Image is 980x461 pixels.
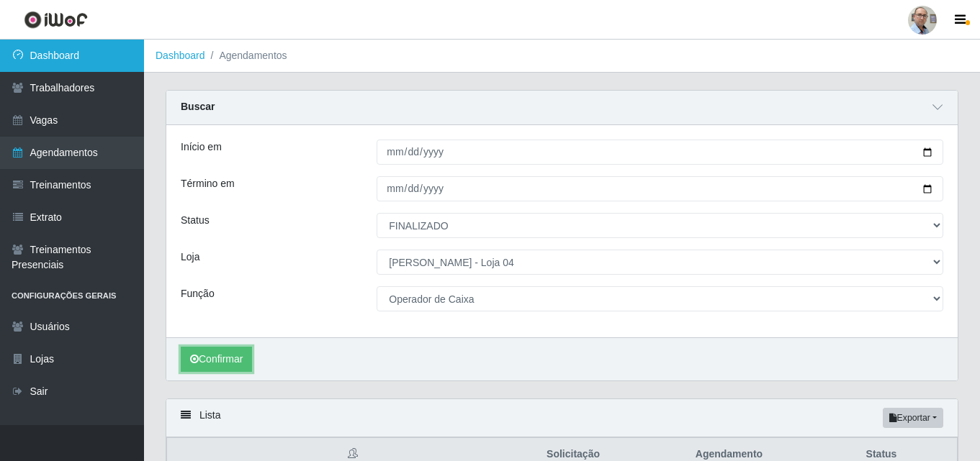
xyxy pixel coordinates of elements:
img: CoreUI Logo [24,11,88,29]
input: 00/00/0000 [377,176,943,201]
input: 00/00/0000 [377,140,943,165]
nav: breadcrumb [144,40,980,73]
li: Agendamentos [205,48,287,63]
div: Lista [166,399,958,437]
label: Término em [181,176,235,191]
label: Loja [181,250,199,265]
label: Status [181,213,210,228]
strong: Buscar [181,101,215,112]
button: Confirmar [181,347,252,372]
button: Exportar [883,408,943,428]
label: Início em [181,140,222,155]
a: Dashboard [156,50,205,61]
label: Função [181,286,215,301]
